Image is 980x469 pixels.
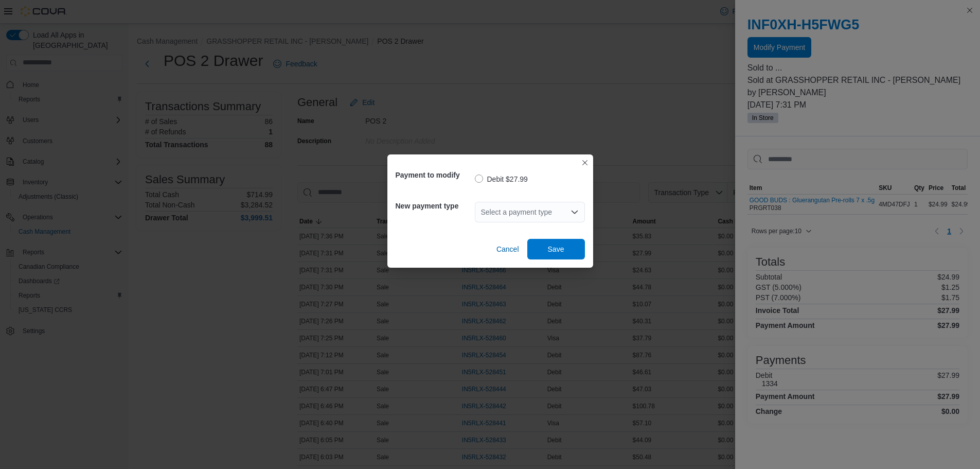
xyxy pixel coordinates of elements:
[571,208,579,216] button: Open list of options
[396,165,473,185] h5: Payment to modify
[579,157,591,169] button: Closes this modal window
[492,239,523,259] button: Cancel
[475,173,528,185] label: Debit $27.99
[481,206,482,218] input: Accessible screen reader label
[396,196,473,216] h5: New payment type
[527,239,585,259] button: Save
[548,244,564,254] span: Save
[496,244,519,254] span: Cancel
